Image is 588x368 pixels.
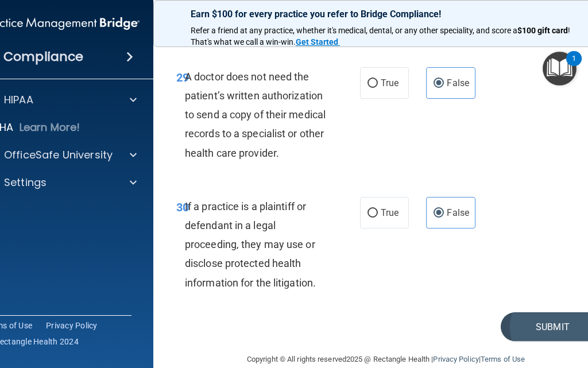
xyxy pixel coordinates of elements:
strong: Get Started [296,37,338,47]
span: 30 [176,200,189,214]
span: False [447,78,469,88]
p: HIPAA [4,93,33,107]
input: True [367,79,378,88]
p: Settings [4,176,47,189]
button: Open Resource Center, 1 new notification [543,52,577,86]
span: If a practice is a plaintiff or defendant in a legal proceeding, they may use or disclose protect... [185,200,316,289]
a: Privacy Policy [433,355,478,363]
p: OfficeSafe University [4,148,113,162]
p: Earn $100 for every practice you refer to Bridge Compliance! [191,9,581,20]
span: True [381,207,399,218]
a: Get Started [296,37,340,47]
a: Terms of Use [481,355,525,363]
span: Refer a friend at any practice, whether it's medical, dental, or any other speciality, and score a [191,26,517,35]
input: False [434,209,444,218]
h4: Compliance [3,49,83,65]
span: True [381,78,399,88]
span: 29 [176,71,189,84]
input: False [434,79,444,88]
strong: $100 gift card [517,26,568,35]
div: 1 [572,59,576,73]
a: Privacy Policy [46,320,98,331]
span: ! That's what we call a win-win. [191,26,572,47]
p: Learn More! [20,121,80,134]
input: True [367,209,378,218]
span: False [447,207,469,218]
span: A doctor does not need the patient’s written authorization to send a copy of their medical record... [185,71,326,159]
